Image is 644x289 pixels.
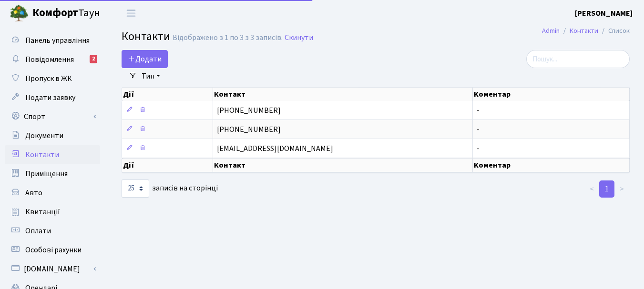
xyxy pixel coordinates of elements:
[473,158,630,172] th: Коментар
[598,26,630,36] li: Список
[477,105,480,116] span: -
[542,26,560,36] a: Admin
[213,88,472,101] th: Контакт
[25,149,59,160] span: Контакти
[5,69,100,88] a: Пропуск в ЖК
[575,8,633,19] a: [PERSON_NAME]
[5,145,100,164] a: Контакти
[119,5,143,21] button: Переключити навігацію
[128,54,162,64] span: Додати
[5,183,100,202] a: Авто
[25,169,68,179] span: Приміщення
[5,202,100,221] a: Квитанції
[285,33,313,42] a: Скинути
[90,55,97,63] div: 2
[25,92,75,103] span: Подати заявку
[217,124,281,135] span: [PHONE_NUMBER]
[526,50,630,68] input: Пошук...
[5,240,100,259] a: Особові рахунки
[25,207,60,217] span: Квитанції
[5,107,100,126] a: Спорт
[477,143,480,154] span: -
[25,226,51,236] span: Оплати
[5,31,100,50] a: Панель управління
[5,259,100,279] a: [DOMAIN_NAME]
[10,4,29,23] img: logo.png
[5,126,100,145] a: Документи
[25,130,63,141] span: Документи
[25,54,74,65] span: Повідомлення
[122,158,213,172] th: Дії
[528,21,644,41] nav: breadcrumb
[217,143,333,154] span: [EMAIL_ADDRESS][DOMAIN_NAME]
[477,124,480,135] span: -
[122,179,149,198] select: записів на сторінці
[599,180,614,198] a: 1
[173,33,283,42] div: Відображено з 1 по 3 з 3 записів.
[25,35,90,46] span: Панель управління
[122,28,170,45] span: Контакти
[25,73,72,84] span: Пропуск в ЖК
[122,88,213,101] th: Дії
[5,221,100,240] a: Оплати
[122,179,218,198] label: записів на сторінці
[5,50,100,69] a: Повідомлення2
[138,68,164,84] a: Тип
[122,50,168,68] a: Додати
[32,5,100,21] span: Таун
[32,5,78,20] b: Комфорт
[5,164,100,183] a: Приміщення
[473,88,630,101] th: Коментар
[5,88,100,107] a: Подати заявку
[25,188,42,198] span: Авто
[213,158,472,172] th: Контакт
[25,245,82,255] span: Особові рахунки
[217,105,281,116] span: [PHONE_NUMBER]
[570,26,598,36] a: Контакти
